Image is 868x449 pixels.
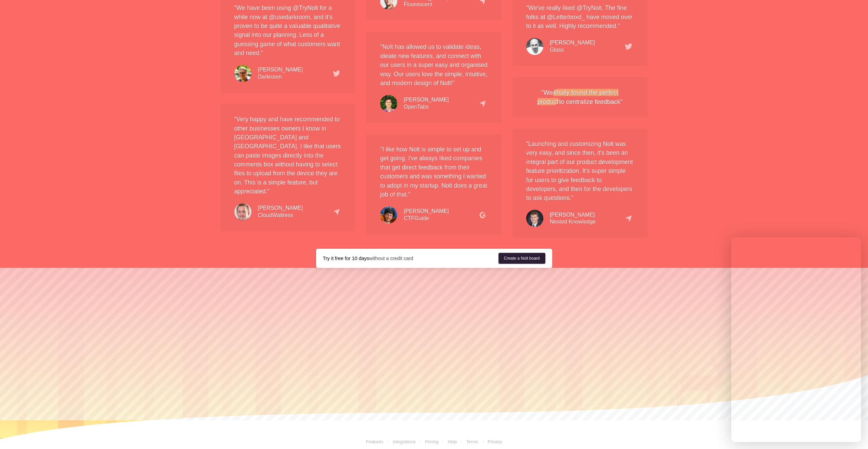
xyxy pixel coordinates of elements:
em: finally found the perfect product [537,89,619,106]
p: "Very happy and have recommended to other businesses owners I know in [GEOGRAPHIC_DATA] and [GEOG... [234,115,342,196]
img: testimonial-tomwatson.c8c24550f9.jpg [526,38,543,55]
img: testimonial-tweet.366304717c.png [333,70,340,77]
div: [PERSON_NAME] [550,39,595,46]
img: testimonial-kevin.7f980a5c3c.jpg [526,210,543,227]
a: Pricing [416,439,439,444]
a: Privacy [478,439,502,444]
img: g2.cb6f757962.png [479,211,486,218]
p: "We have been using @TryNolt for a while now at @usedarkroom, and it’s proven to be quite a valua... [234,3,342,57]
div: OpenTabs [404,96,449,111]
div: without a credit card [323,255,498,262]
img: testimonial-umberto.2540ef7933.jpg [380,95,397,112]
p: "We've really liked @TryNolt. The fine folks at @Letterboxd_ have moved over to it as well. Highl... [526,3,634,30]
a: Integrations [383,439,415,444]
iframe: Chatra live chat [731,237,861,442]
img: capterra.78f6e3bf33.png [333,208,340,216]
div: Glass [550,39,595,54]
p: "I like how Nolt is simple to set up and get going. I've always liked companies that get direct f... [380,145,488,199]
div: [PERSON_NAME] [404,208,449,215]
img: testimonial-jasper.06455394a6.jpg [234,65,251,82]
img: testimonial-pranav.6c855e311b.jpg [380,206,397,223]
p: "Nolt has allowed us to validate ideas, ideate new features, and connect with our users in a supe... [380,42,488,87]
p: "Launching and customizing Nolt was very easy, and since then, it's been an integral part of our ... [526,139,634,203]
a: Features [366,439,384,444]
img: testimonial-tweet.366304717c.png [625,43,632,50]
a: Terms [457,439,478,444]
div: Darkroom [258,66,303,81]
div: Nested Knowledge [550,212,596,226]
a: Help [448,439,457,444]
img: capterra.78f6e3bf33.png [625,215,632,222]
strong: Try it free for 10 days [323,256,369,261]
div: [PERSON_NAME] [258,205,303,212]
div: [PERSON_NAME] [258,66,303,73]
div: "We to centralize feedback" [526,88,634,107]
div: CloudWaitress [258,205,303,219]
div: [PERSON_NAME] [404,96,449,104]
a: Create a Nolt board [498,253,545,264]
img: testimonial-christopher.57c50d1362.jpg [234,203,251,220]
div: [PERSON_NAME] [550,212,596,219]
div: CTFGuide [404,208,449,222]
img: capterra.78f6e3bf33.png [479,100,486,107]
